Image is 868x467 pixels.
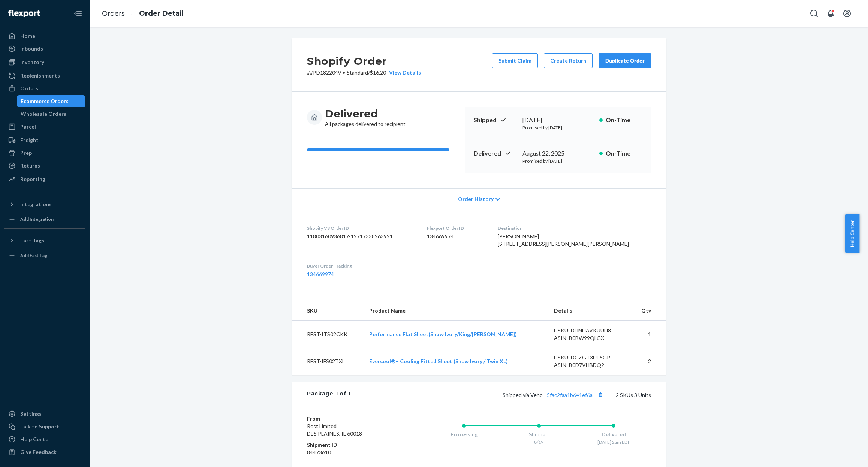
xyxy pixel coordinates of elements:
a: Order Detail [139,9,184,18]
a: 134669974 [307,271,334,277]
div: ASIN: B0BW99QLGX [554,334,624,342]
dt: Shopify V3 Order ID [307,225,415,231]
dd: 84473610 [307,449,397,456]
p: On-Time [606,149,642,158]
dt: From [307,415,397,422]
p: On-Time [606,116,642,124]
span: Shipped via Veho [503,392,605,398]
div: Add Integration [20,216,54,222]
div: Reporting [20,175,45,183]
button: Submit Claim [492,53,538,68]
a: Orders [4,82,85,94]
dd: 134669974 [427,233,486,240]
a: Returns [4,160,85,172]
a: Add Fast Tag [4,250,85,262]
div: Shipped [501,431,576,438]
span: [PERSON_NAME] [STREET_ADDRESS][PERSON_NAME][PERSON_NAME] [498,233,629,247]
td: REST-ITS02CKK [292,321,363,348]
div: 2 SKUs 3 Units [351,390,651,400]
span: Order History [458,195,494,203]
a: Performance Flat Sheet(Snow Ivory/King/[PERSON_NAME]) [369,331,517,337]
button: Open notifications [823,6,838,21]
dt: Buyer Order Tracking [307,263,415,269]
a: Inbounds [4,43,85,55]
div: Add Fast Tag [20,252,47,259]
div: Duplicate Order [605,57,645,64]
button: Open account menu [840,6,855,21]
th: Product Name [363,301,548,321]
p: Promised by [DATE] [522,158,593,164]
button: Give Feedback [4,446,85,458]
div: Settings [20,410,42,418]
div: Returns [20,162,40,169]
div: [DATE] 2am EDT [576,439,651,445]
span: • [343,69,345,76]
div: Talk to Support [20,423,59,430]
td: 1 [630,321,666,348]
a: Add Integration [4,213,85,225]
div: Delivered [576,431,651,438]
div: Integrations [20,201,52,208]
a: Prep [4,147,85,159]
a: Home [4,30,85,42]
div: Freight [20,136,39,144]
a: Parcel [4,121,85,133]
div: Home [20,32,35,40]
span: Rest Limited DES PLAINES, IL 60018 [307,423,362,437]
th: Details [548,301,630,321]
div: 8/19 [501,439,576,445]
div: All packages delivered to recipient [325,107,406,128]
dt: Shipment ID [307,441,397,449]
div: DSKU: DHNHAVKUUH8 [554,327,624,334]
div: Prep [20,149,32,157]
div: DSKU: DGZGT3UE5GP [554,354,624,361]
span: Standard [347,69,368,76]
a: Orders [102,9,125,18]
td: REST-IFS02TXL [292,348,363,375]
a: 5fac2faa1b641ef6a [547,392,593,398]
div: Orders [20,85,38,92]
a: Replenishments [4,70,85,82]
a: Settings [4,408,85,420]
div: Give Feedback [20,448,57,456]
a: Wholesale Orders [17,108,86,120]
dd: 11803160936817-12717338263921 [307,233,415,240]
dt: Destination [498,225,651,231]
div: Replenishments [20,72,60,79]
div: Parcel [20,123,36,130]
p: Promised by [DATE] [522,124,593,131]
button: View Details [386,69,421,76]
td: 2 [630,348,666,375]
a: Freight [4,134,85,146]
div: Processing [427,431,501,438]
a: Reporting [4,173,85,185]
ol: breadcrumbs [96,3,190,25]
button: Close Navigation [70,6,85,21]
div: Inventory [20,58,44,66]
div: [DATE] [522,116,593,124]
a: Talk to Support [4,421,85,433]
a: Help Center [4,433,85,445]
div: Help Center [20,436,51,443]
button: Open Search Box [807,6,822,21]
p: Delivered [474,149,516,158]
div: Package 1 of 1 [307,390,351,400]
div: Ecommerce Orders [21,97,69,105]
h2: Shopify Order [307,53,421,69]
h3: Delivered [325,107,406,120]
div: ASIN: B0D7VHBDQ2 [554,361,624,369]
button: Duplicate Order [599,53,651,68]
div: Inbounds [20,45,43,52]
p: # #PD1822049 / $16.20 [307,69,421,76]
a: Inventory [4,56,85,68]
div: Wholesale Orders [21,110,66,118]
div: Fast Tags [20,237,44,244]
div: August 22, 2025 [522,149,593,158]
button: Copy tracking number [596,390,605,400]
button: Help Center [845,214,859,253]
a: Evercool®+ Cooling Fitted Sheet (Snow Ivory / Twin XL) [369,358,508,364]
button: Integrations [4,198,85,210]
th: SKU [292,301,363,321]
